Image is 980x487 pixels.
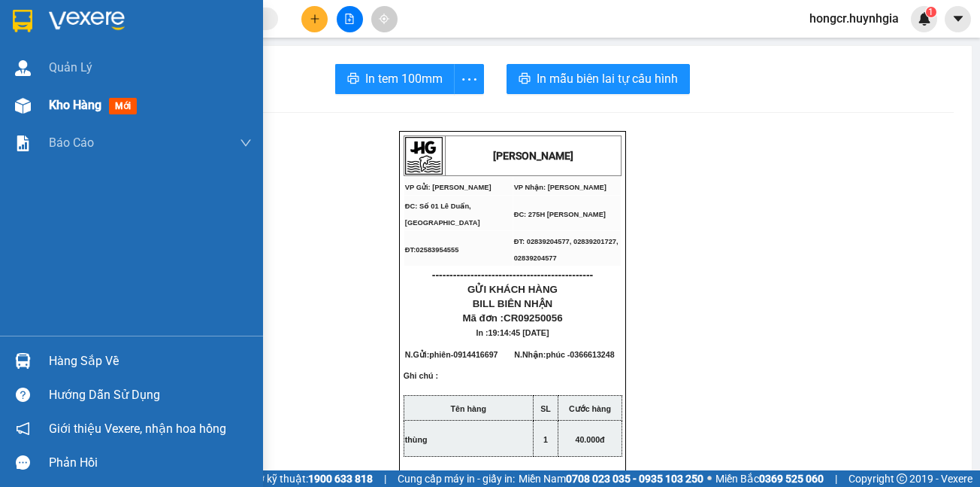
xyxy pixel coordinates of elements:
[15,60,31,76] img: warehouse-icon
[467,284,558,295] span: GỬI KHÁCH HÀNG
[951,12,965,26] span: caret-down
[570,350,614,359] span: 0366613248
[371,6,398,32] button: aim
[398,470,515,487] span: Cung cấp máy in - giấy in:
[405,435,428,444] span: thùng
[404,371,438,392] span: Ghi chú :
[405,184,492,191] span: VP Gửi: [PERSON_NAME]
[405,137,443,175] img: logo
[715,470,824,487] span: Miền Bắc
[308,473,373,485] strong: 1900 633 818
[835,470,837,487] span: |
[405,350,498,359] span: N.Gửi:
[405,246,459,254] span: ĐT:02583954555
[15,135,31,151] img: solution-icon
[514,238,619,262] span: ĐT: 02839204577, 02839201727, 02839204577
[234,470,373,487] span: Hỗ trợ kỹ thuật:
[49,133,94,152] span: Báo cáo
[337,6,363,32] button: file-add
[310,14,320,24] span: plus
[455,70,483,89] span: more
[49,384,252,406] div: Hướng dẫn sử dụng
[365,69,443,88] span: In tem 100mm
[454,64,484,94] button: more
[476,328,549,337] span: In :
[451,404,486,413] strong: Tên hàng
[129,47,249,65] div: phúc
[335,64,455,94] button: printerIn tem 100mm
[453,350,498,359] span: 0914416697
[49,452,252,474] div: Phản hồi
[797,9,911,28] span: hongcr.huynhgia
[897,473,907,484] span: copyright
[347,72,359,87] span: printer
[928,7,933,17] span: 1
[13,31,118,49] div: phiên
[16,422,30,436] span: notification
[566,473,703,485] strong: 0708 023 035 - 0935 103 250
[49,58,92,77] span: Quản Lý
[514,184,606,191] span: VP Nhận: [PERSON_NAME]
[488,328,549,337] span: 19:14:45 [DATE]
[49,419,226,438] span: Giới thiệu Vexere, nhận hoa hồng
[546,350,614,359] span: phúc -
[514,350,614,359] span: N.Nhận:
[13,10,32,32] img: logo-vxr
[379,14,389,24] span: aim
[926,7,936,17] sup: 1
[240,137,252,149] span: down
[493,150,573,162] strong: [PERSON_NAME]
[707,476,712,482] span: ⚪️
[514,211,606,218] span: ĐC: 275H [PERSON_NAME]
[473,298,553,309] span: BILL BIÊN NHẬN
[13,49,118,70] div: 0914416697
[16,455,30,470] span: message
[462,312,562,324] span: Mã đơn :
[13,14,36,30] span: Gửi:
[432,269,593,281] span: ----------------------------------------------
[301,6,328,32] button: plus
[15,353,31,369] img: warehouse-icon
[451,350,498,359] span: -
[405,202,480,227] span: ĐC: Số 01 Lê Duẩn, [GEOGRAPHIC_DATA]
[759,473,824,485] strong: 0369 525 060
[569,404,611,413] strong: Cước hàng
[543,435,548,444] span: 1
[49,98,101,112] span: Kho hàng
[129,13,165,29] span: Nhận:
[519,72,531,87] span: printer
[13,13,118,31] div: Cam Ranh
[575,435,604,444] span: 40.000đ
[504,312,563,324] span: CR09250056
[15,98,31,114] img: warehouse-icon
[384,470,386,487] span: |
[129,65,249,86] div: 0366613248
[429,350,450,359] span: phiên
[344,14,355,24] span: file-add
[129,13,249,47] div: [PERSON_NAME]
[109,98,137,114] span: mới
[507,64,690,94] button: printerIn mẫu biên lai tự cấu hình
[540,404,551,413] strong: SL
[126,95,250,116] div: 40.000
[519,470,703,487] span: Miền Nam
[49,350,252,373] div: Hàng sắp về
[918,12,931,26] img: icon-new-feature
[537,69,678,88] span: In mẫu biên lai tự cấu hình
[126,99,184,114] span: Chưa thu :
[16,388,30,402] span: question-circle
[945,6,971,32] button: caret-down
